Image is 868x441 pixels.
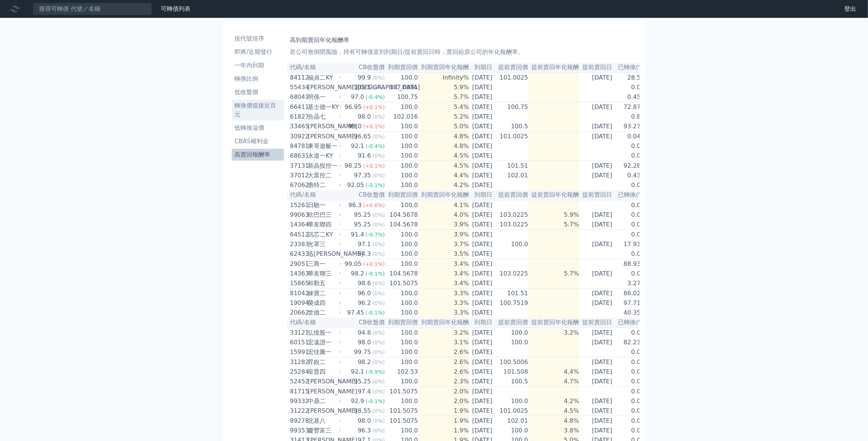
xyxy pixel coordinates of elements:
[308,151,340,160] div: 永道一KY
[308,279,340,288] div: 和勤五
[363,202,385,208] span: (+0.6%)
[579,122,615,132] td: [DATE]
[363,104,385,110] span: (+0.1%)
[469,190,495,200] th: 到期日
[418,62,469,73] th: 到期賣回年化報酬
[615,220,647,230] td: 0.0%
[308,171,340,180] div: 大眾控二
[418,289,469,299] td: 3.3%
[308,122,340,131] div: [PERSON_NAME]
[385,289,418,299] td: 100.0
[372,251,385,257] span: (0%)
[385,338,418,347] td: 100.0
[469,200,495,210] td: [DATE]
[232,33,284,45] a: 按代號排序
[308,210,340,219] div: 欣巴巴三
[290,210,306,219] div: 99063
[287,190,343,200] th: 代碼/名稱
[366,271,385,277] span: (-0.1%)
[372,133,385,139] span: (0%)
[615,308,647,318] td: 40.35%
[579,220,615,230] td: [DATE]
[372,349,385,355] span: (0%)
[615,92,647,102] td: 0.45%
[366,310,385,316] span: (-0.1%)
[495,269,528,279] td: 103.0225
[418,122,469,132] td: 5.0%
[385,122,418,132] td: 100.0
[615,151,647,161] td: 0.0%
[343,190,385,200] th: CB收盤價
[347,201,363,210] div: 96.3
[308,73,340,82] div: 福貞二KY
[308,348,340,357] div: 宏佳騰一
[469,269,495,279] td: [DATE]
[615,318,647,328] th: 已轉換(%)
[385,92,418,102] td: 100.75
[372,300,385,306] span: (0%)
[372,330,385,336] span: (0%)
[232,73,284,85] a: 轉換比例
[385,102,418,112] td: 100.0
[308,240,340,249] div: 光罩三
[385,347,418,357] td: 100.0
[308,103,340,112] div: 基士德一KY
[418,357,469,367] td: 2.6%
[615,190,647,200] th: 已轉換(%)
[418,112,469,122] td: 5.2%
[232,59,284,71] a: 一年內到期
[469,161,495,171] td: [DATE]
[232,122,284,134] a: 低轉換溢價
[495,318,528,328] th: 提前賣回價
[469,347,495,357] td: [DATE]
[469,338,495,347] td: [DATE]
[352,132,372,141] div: 96.65
[469,249,495,259] td: [DATE]
[469,62,495,73] th: 到期日
[290,142,306,151] div: 84781
[495,210,528,220] td: 103.0225
[232,48,284,57] li: 即將/近期發行
[418,318,469,328] th: 到期賣回年化報酬
[349,142,366,151] div: 92.1
[343,161,363,170] div: 98.25
[385,249,418,259] td: 100.0
[385,357,418,367] td: 100.0
[469,239,495,249] td: [DATE]
[290,308,306,317] div: 20662
[356,73,373,82] div: 99.9
[469,259,495,269] td: [DATE]
[615,180,647,190] td: 0.0%
[308,269,340,278] div: 華友聯三
[418,279,469,289] td: 3.4%
[495,122,528,132] td: 100.5
[579,62,615,73] th: 提前賣回日
[615,298,647,308] td: 97.71%
[366,232,385,238] span: (-0.7%)
[528,190,579,200] th: 提前賣回年化報酬
[372,290,385,296] span: (0%)
[528,318,579,328] th: 提前賣回年化報酬
[308,308,340,317] div: 世德二
[385,132,418,142] td: 100.0
[469,141,495,151] td: [DATE]
[372,212,385,218] span: (0%)
[308,299,340,308] div: 榮成四
[469,151,495,161] td: [DATE]
[290,161,306,170] div: 37131
[418,328,469,338] td: 3.2%
[469,318,495,328] th: 到期日
[290,112,306,121] div: 61827
[469,102,495,112] td: [DATE]
[343,103,363,112] div: 96.95
[469,122,495,132] td: [DATE]
[528,62,579,73] th: 提前賣回年化報酬
[356,328,373,337] div: 94.8
[308,132,340,141] div: [PERSON_NAME]
[290,122,306,131] div: 33465
[418,200,469,210] td: 4.1%
[469,220,495,230] td: [DATE]
[385,141,418,151] td: 100.0
[349,230,366,239] div: 91.4
[615,141,647,151] td: 0.0%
